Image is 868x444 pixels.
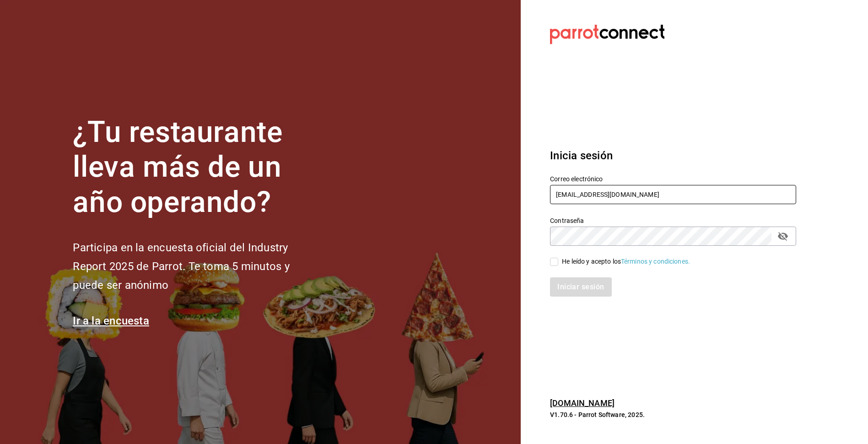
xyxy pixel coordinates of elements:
[621,258,690,265] a: Términos y condiciones.
[775,228,791,244] button: passwordField
[562,257,690,266] div: He leído y acepto los
[550,410,796,419] p: V1.70.6 - Parrot Software, 2025.
[73,314,149,327] a: Ir a la encuesta
[73,115,320,220] h1: ¿Tu restaurante lleva más de un año operando?
[550,217,796,223] label: Contraseña
[550,185,796,204] input: Ingresa tu correo electrónico
[550,398,615,408] a: [DOMAIN_NAME]
[550,175,796,182] label: Correo electrónico
[550,147,796,164] h3: Inicia sesión
[73,238,320,294] h2: Participa en la encuesta oficial del Industry Report 2025 de Parrot. Te toma 5 minutos y puede se...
